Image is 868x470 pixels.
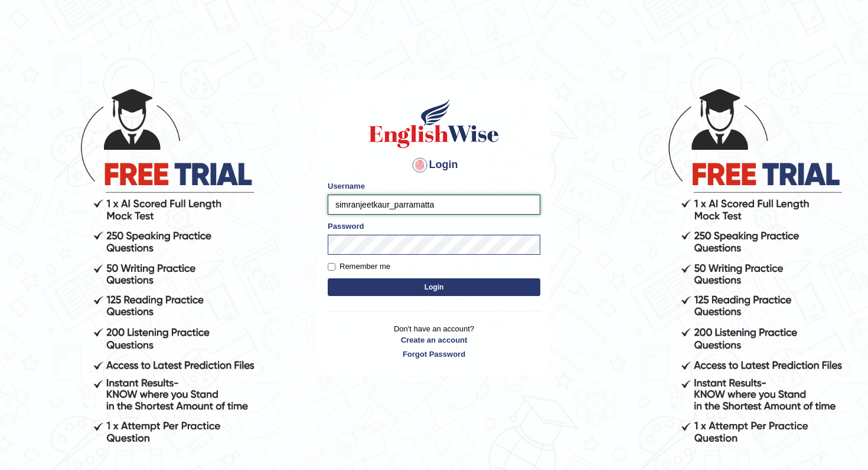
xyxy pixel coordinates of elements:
h4: Login [328,156,540,175]
p: Don't have an account? [328,323,540,360]
a: Forgot Password [328,349,540,360]
button: Login [328,278,540,296]
img: Logo of English Wise sign in for intelligent practice with AI [367,97,501,150]
label: Username [328,180,365,192]
label: Password [328,221,364,232]
a: Create an account [328,334,540,346]
label: Remember me [328,261,390,272]
input: Remember me [328,263,335,271]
